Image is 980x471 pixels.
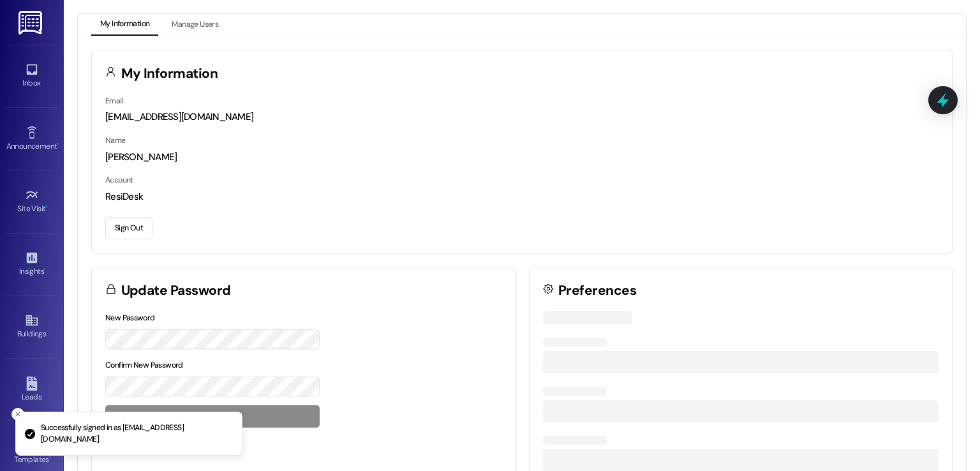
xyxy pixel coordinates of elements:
label: Name [105,135,126,146]
h3: My Information [121,67,218,80]
button: My Information [91,14,158,36]
label: Account [105,175,133,185]
div: [PERSON_NAME] [105,151,939,164]
label: Confirm New Password [105,360,183,370]
div: [EMAIL_ADDRESS][DOMAIN_NAME] [105,110,939,124]
h3: Preferences [558,284,636,297]
button: Manage Users [163,14,227,36]
span: • [46,202,48,211]
a: Leads [6,373,57,407]
span: • [49,453,51,462]
a: Inbox [6,59,57,93]
button: Close toast [11,408,24,421]
span: • [44,265,46,274]
h3: Update Password [121,284,231,297]
span: • [57,140,59,149]
a: Buildings [6,310,57,344]
button: Sign Out [105,217,152,239]
div: ResiDesk [105,190,939,204]
a: Insights • [6,247,57,281]
a: Site Visit • [6,184,57,219]
img: ResiDesk Logo [19,11,45,34]
label: Email [105,96,123,106]
a: Templates • [6,435,57,470]
label: New Password [105,313,155,323]
p: Successfully signed in as [EMAIL_ADDRESS][DOMAIN_NAME] [41,422,232,445]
